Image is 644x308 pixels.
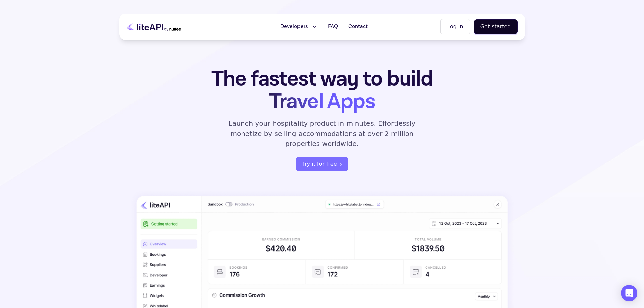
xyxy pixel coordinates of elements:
[296,157,348,171] a: register
[328,23,338,31] span: FAQ
[348,23,368,31] span: Contact
[276,20,322,33] button: Developers
[296,157,348,171] button: Try it for free
[324,20,342,33] a: FAQ
[190,68,454,113] h1: The fastest way to build
[269,88,375,116] span: Travel Apps
[280,23,308,31] span: Developers
[440,19,470,34] button: Log in
[474,19,518,34] button: Get started
[221,118,424,149] p: Launch your hospitality product in minutes. Effortlessly monetize by selling accommodations at ov...
[344,20,372,33] a: Contact
[621,285,637,301] div: Open Intercom Messenger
